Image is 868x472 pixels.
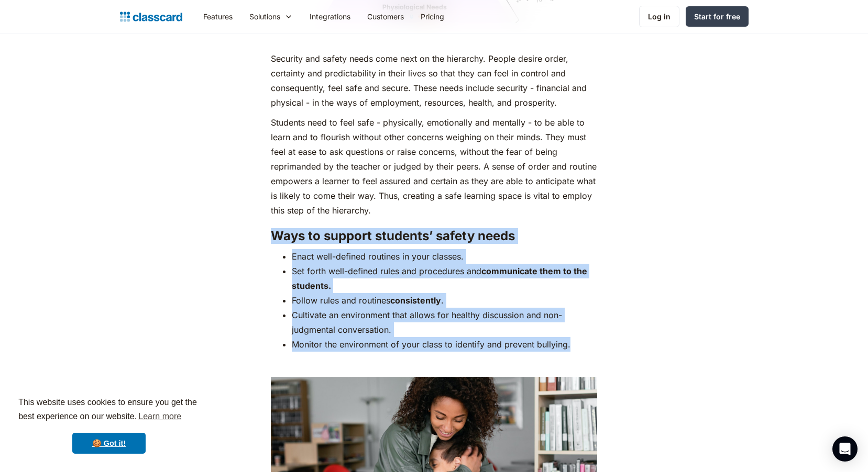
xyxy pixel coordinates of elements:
div: cookieconsent [8,386,210,464]
strong: consistently [390,295,441,306]
p: Students need to feel safe - physically, emotionally and mentally - to be able to learn and to fl... [271,115,597,218]
a: home [120,9,182,24]
a: learn more about cookies [137,409,183,424]
div: Log in [648,11,671,22]
li: Follow rules and routines . [292,293,597,308]
div: Solutions [241,5,301,28]
div: Open Intercom Messenger [832,436,858,462]
li: Set forth well-defined rules and procedures and [292,264,597,293]
a: Pricing [412,5,453,28]
a: Features [195,5,241,28]
div: Start for free [694,11,740,22]
li: Enact well-defined routines in your classes. [292,249,597,264]
li: Cultivate an environment that allows for healthy discussion and non-judgmental conversation. [292,308,597,337]
p: ‍ [271,31,597,46]
a: Integrations [301,5,359,28]
a: Customers [359,5,412,28]
a: Log in [639,6,679,27]
a: Start for free [686,6,749,27]
li: Monitor the environment of your class to identify and prevent bullying. [292,337,597,352]
p: Security and safety needs come next on the hierarchy. People desire order, certainty and predicta... [271,51,597,110]
h3: Ways to support students’ safety needs [271,228,597,244]
div: Solutions [249,11,280,22]
a: dismiss cookie message [72,433,146,454]
p: ‍ [271,357,597,372]
span: This website uses cookies to ensure you get the best experience on our website. [18,396,200,424]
